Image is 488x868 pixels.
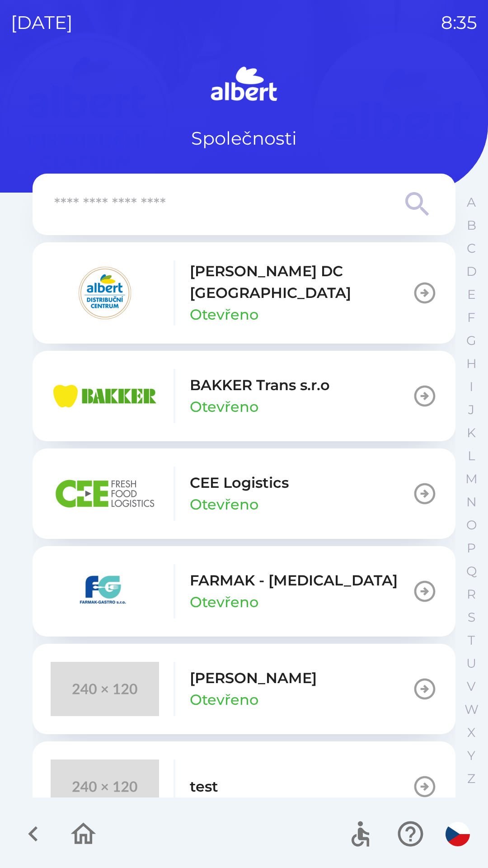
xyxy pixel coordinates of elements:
[51,662,159,716] img: 240x120
[467,679,476,694] p: V
[460,398,483,421] button: J
[469,379,473,395] p: I
[460,514,483,537] button: O
[467,241,476,256] p: C
[33,351,455,441] button: BAKKER Trans s.r.oOtevřeno
[460,583,483,606] button: R
[460,629,483,652] button: T
[466,656,476,671] p: U
[467,425,476,441] p: K
[465,471,478,487] p: M
[191,125,297,152] p: Společnosti
[460,329,483,352] button: G
[467,586,476,602] p: R
[33,63,455,107] img: Logo
[460,260,483,283] button: D
[467,725,475,741] p: X
[467,217,476,233] p: B
[460,675,483,698] button: V
[190,494,258,515] p: Otevřeno
[460,698,483,721] button: W
[190,667,317,689] p: [PERSON_NAME]
[460,352,483,375] button: H
[460,652,483,675] button: U
[446,822,470,846] img: cs flag
[466,563,477,579] p: Q
[460,444,483,467] button: L
[460,237,483,260] button: C
[460,421,483,444] button: K
[466,517,477,533] p: O
[33,644,455,734] button: [PERSON_NAME]Otevřeno
[467,540,476,556] p: P
[33,242,455,344] button: [PERSON_NAME] DC [GEOGRAPHIC_DATA]Otevřeno
[51,759,159,814] img: 240x120
[460,606,483,629] button: S
[466,264,477,279] p: D
[441,9,477,36] p: 8:35
[460,191,483,214] button: A
[33,546,455,637] button: FARMAK - [MEDICAL_DATA]Otevřeno
[460,467,483,491] button: M
[33,448,455,539] button: CEE LogisticsOtevřeno
[468,609,475,625] p: S
[190,472,289,494] p: CEE Logistics
[466,494,477,510] p: N
[190,591,258,613] p: Otevřeno
[11,9,73,36] p: [DATE]
[190,374,330,396] p: BAKKER Trans s.r.o
[51,266,159,320] img: 092fc4fe-19c8-4166-ad20-d7efd4551fba.png
[460,767,483,790] button: Z
[51,467,159,521] img: ba8847e2-07ef-438b-a6f1-28de549c3032.png
[51,369,159,423] img: eba99837-dbda-48f3-8a63-9647f5990611.png
[460,560,483,583] button: Q
[460,721,483,744] button: X
[51,564,159,618] img: 5ee10d7b-21a5-4c2b-ad2f-5ef9e4226557.png
[466,333,476,349] p: G
[460,491,483,514] button: N
[460,744,483,767] button: Y
[460,214,483,237] button: B
[190,570,398,591] p: FARMAK - [MEDICAL_DATA]
[190,776,218,797] p: test
[465,702,479,717] p: W
[466,356,477,372] p: H
[460,375,483,398] button: I
[190,260,412,304] p: [PERSON_NAME] DC [GEOGRAPHIC_DATA]
[460,283,483,306] button: E
[460,306,483,329] button: F
[468,448,475,464] p: L
[467,287,476,302] p: E
[468,632,475,648] p: T
[190,304,258,325] p: Otevřeno
[467,194,476,210] p: A
[460,537,483,560] button: P
[467,771,475,787] p: Z
[190,396,258,418] p: Otevřeno
[33,741,455,832] button: test
[468,402,474,418] p: J
[190,689,258,711] p: Otevřeno
[467,748,475,764] p: Y
[467,310,475,325] p: F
